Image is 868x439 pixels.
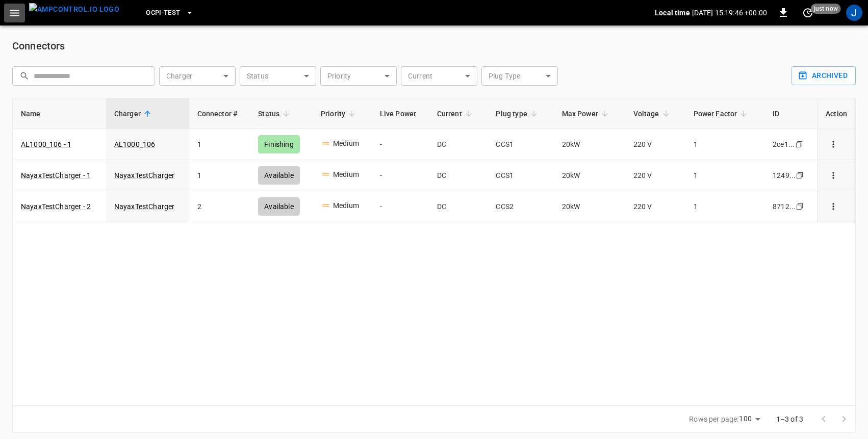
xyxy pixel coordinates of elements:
[333,138,359,151] div: Medium
[625,129,685,160] td: 220 V
[795,201,805,212] div: copy
[333,169,359,182] div: Medium
[773,201,796,212] div: 8712 ...
[21,201,91,212] a: NayaxTestCharger - 2
[817,98,855,129] th: Action
[795,170,805,181] div: copy
[776,414,803,424] p: 1–3 of 3
[496,108,540,120] span: Plug type
[189,98,250,129] th: Connector #
[429,160,488,191] td: DC
[685,160,765,191] td: 1
[811,4,841,14] span: just now
[429,129,488,160] td: DC
[372,129,429,160] td: -
[189,191,250,222] td: 2
[258,166,299,185] div: Available
[146,7,180,19] span: OCPI-Test
[554,160,625,191] td: 20 kW
[142,3,197,23] button: OCPI-Test
[795,139,805,150] div: copy
[846,5,862,21] div: profile-icon
[372,98,429,129] th: Live Power
[685,191,765,222] td: 1
[12,38,856,54] h6: Connectors
[792,66,856,85] button: Archived
[488,160,553,191] td: CCS1
[488,129,553,160] td: CCS1
[764,98,817,129] th: ID
[189,160,250,191] td: 1
[739,411,763,426] div: 100
[29,3,119,16] img: ampcontrol.io logo
[21,139,71,149] a: AL1000_106 - 1
[633,108,673,120] span: Voltage
[114,171,174,179] a: NayaxTestCharger
[826,137,841,151] button: connector options
[800,5,816,21] button: set refresh interval
[694,108,751,120] span: Power Factor
[437,108,475,120] span: Current
[114,140,156,148] a: AL1000_106
[689,414,738,424] p: Rows per page:
[625,191,685,222] td: 220 V
[692,8,767,18] p: [DATE] 15:19:46 +00:00
[429,191,488,222] td: DC
[372,191,429,222] td: -
[372,160,429,191] td: -
[655,8,690,18] p: Local time
[189,129,250,160] td: 1
[625,160,685,191] td: 220 V
[554,191,625,222] td: 20 kW
[333,200,359,213] div: Medium
[554,129,625,160] td: 20 kW
[114,202,174,211] a: NayaxTestCharger
[321,108,359,120] span: Priority
[826,168,841,183] button: connector options
[21,170,91,180] a: NayaxTestCharger - 1
[258,108,293,120] span: Status
[258,135,299,153] div: Finishing
[488,191,553,222] td: CCS2
[114,108,154,120] span: Charger
[773,139,795,149] div: 2ce1 ...
[826,199,841,214] button: connector options
[685,129,765,160] td: 1
[773,170,796,180] div: 1249 ...
[13,98,106,129] th: Name
[562,108,611,120] span: Max Power
[258,197,299,216] div: Available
